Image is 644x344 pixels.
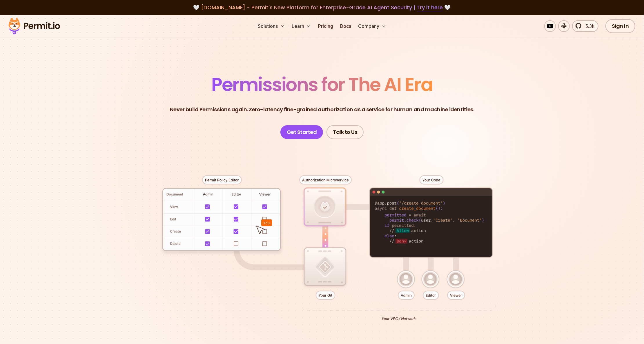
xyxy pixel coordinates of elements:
a: 5.3k [572,20,598,32]
a: Get Started [280,125,323,139]
a: Docs [338,20,353,32]
span: [DOMAIN_NAME] - Permit's New Platform for Enterprise-Grade AI Agent Security | [201,4,443,11]
div: 🤍 🤍 [14,3,630,12]
a: Talk to Us [326,125,364,139]
img: Permit logo [6,16,63,36]
a: Sign In [605,19,635,33]
span: 5.3k [582,23,594,30]
span: Permissions for The AI Era [212,72,433,97]
a: Try it here [417,4,443,11]
p: Never build Permissions again. Zero-latency fine-grained authorization as a service for human and... [170,105,474,114]
a: Pricing [316,20,335,32]
button: Learn [289,20,313,32]
button: Solutions [255,20,287,32]
button: Company [356,20,389,32]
